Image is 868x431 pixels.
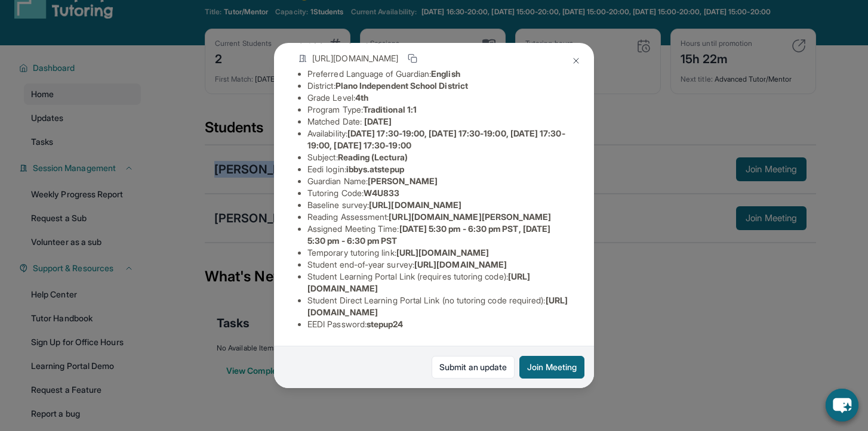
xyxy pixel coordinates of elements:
li: Reading Assessment : [307,211,570,223]
span: Reading (Lectura) [338,152,408,162]
li: Eedi login : [307,163,570,175]
span: [URL][DOMAIN_NAME] [414,259,507,269]
span: 4th [355,92,368,103]
img: Close Icon [571,56,581,66]
li: Student Direct Learning Portal Link (no tutoring code required) : [307,294,570,318]
li: Program Type: [307,104,570,116]
li: Student Learning Portal Link (requires tutoring code) : [307,271,570,294]
li: Tutoring Code : [307,187,570,199]
span: stepup24 [367,319,404,329]
a: Submit an update [432,356,515,379]
li: Preferred Language of Guardian: [307,68,570,80]
li: Grade Level: [307,92,570,104]
span: [URL][DOMAIN_NAME] [396,247,489,258]
span: [URL][DOMAIN_NAME][PERSON_NAME] [389,212,551,222]
button: Join Meeting [519,356,584,379]
li: Guardian Name : [307,175,570,187]
span: [DATE] 5:30 pm - 6:30 pm PST, [DATE] 5:30 pm - 6:30 pm PST [307,224,550,246]
li: District: [307,80,570,92]
span: [DATE] 17:30-19:00, [DATE] 17:30-19:00, [DATE] 17:30-19:00, [DATE] 17:30-19:00 [307,128,565,150]
button: chat-button [826,389,858,421]
li: Student end-of-year survey : [307,259,570,271]
li: EEDI Password : [307,318,570,330]
span: ibbys.atstepup [346,164,404,174]
span: [URL][DOMAIN_NAME] [369,200,461,210]
li: Temporary tutoring link : [307,247,570,259]
span: Plano Independent School District [335,80,468,91]
li: Matched Date: [307,116,570,128]
li: Baseline survey : [307,199,570,211]
span: [URL][DOMAIN_NAME] [312,52,398,64]
li: Availability: [307,128,570,151]
button: Copy link [405,51,420,66]
li: Subject : [307,151,570,163]
span: English [431,69,460,79]
span: Traditional 1:1 [363,104,417,114]
span: [PERSON_NAME] [368,176,438,186]
span: [DATE] [364,116,392,126]
li: Assigned Meeting Time : [307,223,570,247]
span: W4U833 [364,188,399,198]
